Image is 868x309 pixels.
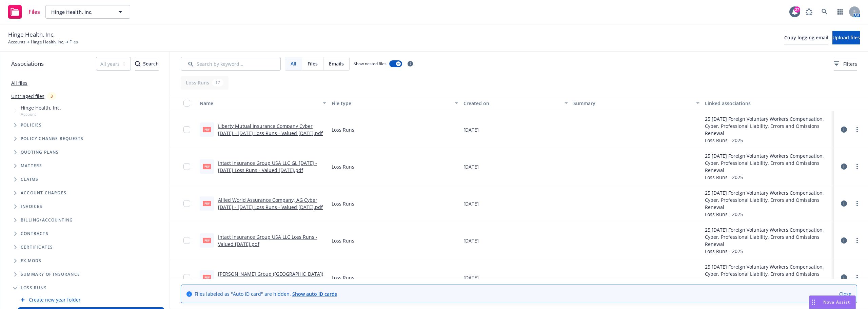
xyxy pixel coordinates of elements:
span: Policy change requests [21,137,83,141]
a: Close [839,290,851,297]
input: Toggle Row Selected [183,200,190,207]
div: File type [332,100,451,107]
span: Emails [329,60,344,67]
div: Loss Runs - 2025 [705,248,831,255]
span: Loss Runs [332,274,354,281]
a: more [853,236,861,245]
span: Matters [21,164,42,168]
div: Summary [573,100,692,107]
span: Filters [834,60,857,67]
button: File type [329,95,461,111]
button: Nova Assist [809,295,856,309]
a: Allied World Assurance Company, AG Cyber [DATE] - [DATE] Loss Runs - Valued [DATE].pdf [218,197,323,210]
span: Summary of insurance [21,272,80,276]
span: Loss Runs [332,126,354,133]
span: Account [21,111,61,117]
span: pdf [203,127,211,132]
span: Files [308,60,318,67]
span: Hinge Health, Inc. [51,8,110,16]
div: Name [200,100,319,107]
span: [DATE] [463,237,479,244]
div: Drag to move [809,296,818,309]
div: Tree Example [0,103,170,213]
button: Filters [834,57,857,71]
span: Loss Runs [332,200,354,207]
span: Ex Mods [21,259,41,263]
input: Search by keyword... [181,57,281,71]
div: 25 [DATE] Foreign Voluntary Workers Compensation, Cyber, Professional Liability, Errors and Omiss... [705,226,831,248]
div: Loss Runs - 2025 [705,174,831,181]
span: [DATE] [463,126,479,133]
div: 25 [DATE] Foreign Voluntary Workers Compensation, Cyber, Professional Liability, Errors and Omiss... [705,115,831,137]
div: 3 [47,92,56,100]
a: more [853,162,861,171]
div: Search [135,57,159,70]
span: Certificates [21,245,53,249]
span: [DATE] [463,200,479,207]
button: Copy logging email [784,31,828,44]
button: Name [197,95,329,111]
span: pdf [203,164,211,169]
a: Hinge Health, Inc. [31,39,64,45]
span: [DATE] [463,274,479,281]
a: Files [5,2,43,21]
span: pdf [203,238,211,243]
a: more [853,125,861,134]
a: Create new year folder [29,296,81,303]
span: Contracts [21,232,48,236]
span: pdf [203,275,211,280]
span: Files [70,39,78,45]
span: Account charges [21,191,66,195]
input: Toggle Row Selected [183,274,190,281]
a: Report a Bug [802,5,816,19]
span: Invoices [21,205,43,209]
button: Upload files [832,31,860,44]
span: Quoting plans [21,150,59,154]
input: Toggle Row Selected [183,237,190,244]
span: Billing/Accounting [21,218,73,222]
span: Show nested files [354,61,387,66]
a: more [853,199,861,208]
a: Show auto ID cards [292,291,337,297]
span: Policies [21,123,42,127]
div: Linked associations [705,100,831,107]
button: Linked associations [702,95,834,111]
span: Hinge Health, Inc. [21,104,61,111]
span: Associations [11,59,44,68]
span: [DATE] [463,163,479,170]
span: Files labeled as "Auto ID card" are hidden. [195,290,337,297]
a: [PERSON_NAME] Group ([GEOGRAPHIC_DATA]) G.P. Cyber [DATE] - [DATE] Loss Runs - Valued [DATE].pdf [218,271,323,291]
button: Hinge Health, Inc. [45,5,130,19]
a: Accounts [8,39,25,45]
div: 25 [DATE] Foreign Voluntary Workers Compensation, Cyber, Professional Liability, Errors and Omiss... [705,263,831,285]
span: Hinge Health, Inc. [8,30,55,39]
a: Liberty Mutual Insurance Company Cyber [DATE] - [DATE] Loss Runs - Valued [DATE].pdf [218,123,323,136]
span: Upload files [832,34,860,41]
a: All files [11,80,27,86]
div: Created on [463,100,560,107]
span: pdf [203,201,211,206]
span: Claims [21,177,38,181]
input: Toggle Row Selected [183,163,190,170]
div: 25 [DATE] Foreign Voluntary Workers Compensation, Cyber, Professional Liability, Errors and Omiss... [705,152,831,174]
a: Untriaged files [11,93,44,100]
a: more [853,273,861,282]
input: Select all [183,100,190,107]
button: Created on [461,95,571,111]
a: Switch app [833,5,847,19]
span: Filters [843,60,857,67]
div: 27 [794,6,800,13]
a: Search [818,5,831,19]
span: Nova Assist [823,299,850,305]
span: Loss Runs [21,286,47,290]
a: Intact Insurance Group USA LLC Loss Runs - Valued [DATE].pdf [218,234,317,247]
span: Loss Runs [332,237,354,244]
div: Loss Runs - 2025 [705,211,831,218]
span: Loss Runs [332,163,354,170]
button: Summary [571,95,703,111]
span: Files [28,9,40,15]
a: Intact Insurance Group USA LLC GL [DATE] - [DATE] Loss Runs - Valued [DATE].pdf [218,160,317,173]
span: Copy logging email [784,34,828,41]
span: All [291,60,296,67]
button: SearchSearch [135,57,159,71]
